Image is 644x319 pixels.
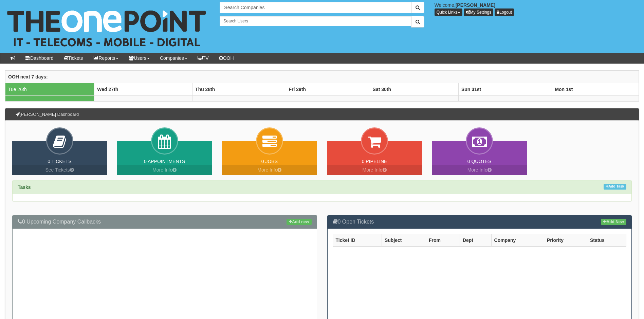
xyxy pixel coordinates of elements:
h3: 0 Upcoming Company Callbacks [18,219,312,225]
a: More Info [327,165,422,175]
a: Tickets [59,53,88,63]
th: Mon 1st [552,83,639,95]
button: Quick Links [435,8,462,16]
h3: 0 Open Tickets [333,219,627,225]
th: Subject [382,234,426,246]
a: Add Task [604,184,626,190]
th: OOH next 7 days: [5,70,639,83]
a: Logout [495,8,514,16]
a: Reports [88,53,124,63]
a: 0 Quotes [467,159,492,164]
strong: Tasks [18,184,31,190]
a: Add new [287,219,311,225]
a: Users [124,53,155,63]
th: Sun 31st [458,83,552,95]
th: Wed 27th [94,83,192,95]
th: Priority [544,234,587,246]
th: Company [491,234,544,246]
a: More Info [117,165,212,175]
a: More Info [222,165,317,175]
a: 0 Pipeline [362,159,387,164]
th: Fri 29th [286,83,370,95]
th: Status [587,234,626,246]
th: Ticket ID [333,234,382,246]
a: 0 Tickets [48,159,72,164]
a: 0 Appointments [144,159,185,164]
th: Sat 30th [370,83,458,95]
div: Welcome, [429,2,644,16]
h3: [PERSON_NAME] Dashboard [12,109,82,120]
td: Tue 26th [5,83,94,95]
th: From [426,234,460,246]
a: 0 Jobs [261,159,278,164]
th: Dept [460,234,491,246]
a: More Info [432,165,527,175]
a: Add New [601,219,626,225]
a: See Tickets [12,165,107,175]
b: [PERSON_NAME] [456,2,495,8]
a: My Settings [464,8,494,16]
th: Thu 28th [192,83,286,95]
a: Dashboard [20,53,59,63]
a: OOH [214,53,239,63]
a: TV [192,53,214,63]
a: Companies [155,53,192,63]
input: Search Companies [220,2,411,13]
input: Search Users [220,16,411,26]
